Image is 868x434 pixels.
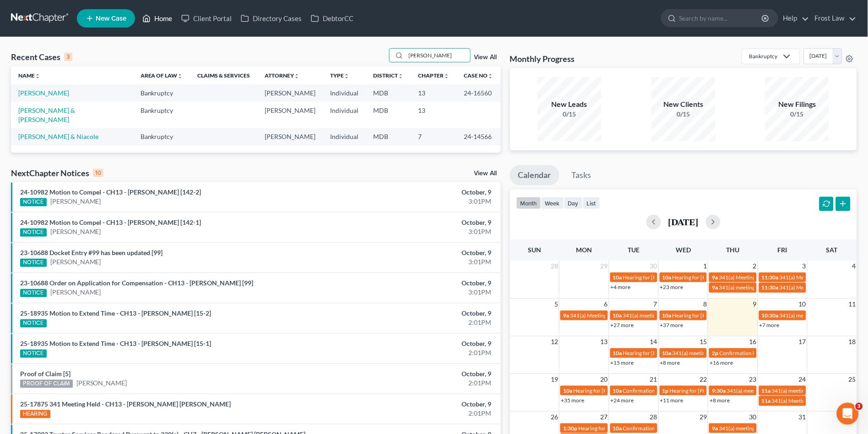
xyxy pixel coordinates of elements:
span: 1p [662,387,669,394]
span: 7 [653,299,658,310]
div: PROOF OF CLAIM [20,380,73,388]
span: 9a [563,312,569,319]
span: 14 [649,336,658,347]
div: October, 9 [341,400,492,409]
span: 1 [702,261,708,272]
a: [PERSON_NAME] [18,89,69,97]
div: New Clients [651,99,716,110]
div: October, 9 [341,248,492,257]
span: 17 [798,336,807,347]
input: Search by name... [406,49,470,62]
td: 7 [411,128,457,145]
span: Confirmation hearing for [PERSON_NAME] [623,425,727,432]
span: Hearing for [PERSON_NAME] [623,350,694,356]
div: New Leads [537,99,602,110]
a: Districtunfold_more [374,72,404,79]
button: day [564,197,583,209]
div: 2:01PM [341,409,492,418]
span: 22 [699,374,708,385]
span: 30 [749,412,758,423]
button: list [583,197,600,209]
span: Wed [676,246,691,254]
a: DebtorCC [306,10,358,27]
div: NOTICE [20,350,47,358]
div: October, 9 [341,218,492,227]
div: October, 9 [341,309,492,318]
div: 3 [64,53,72,61]
span: 3 [802,261,807,272]
span: Fri [778,246,787,254]
span: Confirmation hearing for [PERSON_NAME] [719,350,823,356]
span: 9a [712,274,718,281]
a: +7 more [759,322,780,328]
a: Help [779,10,809,27]
a: +8 more [710,397,730,404]
span: 341(a) Meeting for [PERSON_NAME] [570,312,659,319]
span: 19 [550,374,559,385]
a: Chapterunfold_more [418,72,450,79]
span: 11a [762,397,771,404]
span: Thu [727,246,740,254]
span: 29 [699,412,708,423]
div: 3:01PM [341,197,492,206]
span: 11:30a [762,274,779,281]
a: +37 more [660,322,684,328]
i: unfold_more [178,73,183,79]
span: Hearing for [PERSON_NAME] [PERSON_NAME] [578,425,694,432]
span: 341(a) meeting for [PERSON_NAME] [719,284,807,291]
span: 25 [848,374,857,385]
a: View All [474,170,497,177]
button: week [541,197,564,209]
a: [PERSON_NAME] [50,197,101,206]
span: 10a [662,274,672,281]
td: Bankruptcy [133,128,190,145]
div: NOTICE [20,198,47,206]
span: 24 [798,374,807,385]
span: 28 [550,261,559,272]
span: 5 [553,299,559,310]
span: Tue [628,246,640,254]
a: Home [138,10,177,27]
span: 18 [848,336,857,347]
div: October, 9 [341,369,492,378]
span: 21 [649,374,658,385]
div: 2:01PM [341,378,492,388]
div: October, 9 [341,339,492,348]
div: New Filings [765,99,830,110]
div: 10 [93,169,103,177]
a: [PERSON_NAME] [50,257,101,267]
a: +27 more [611,322,634,328]
span: 2p [712,350,718,356]
span: 10a [563,387,572,394]
td: 13 [411,84,457,101]
td: Bankruptcy [133,102,190,128]
a: Nameunfold_more [18,72,40,79]
a: Typeunfold_more [331,72,350,79]
span: 9:30a [712,387,726,394]
a: +8 more [660,359,680,366]
span: 341(a) meeting for [PERSON_NAME] [772,387,860,394]
span: Confirmation hearing for [PERSON_NAME] & [PERSON_NAME] [623,387,776,394]
span: 10a [662,350,672,356]
span: Hearing for [PERSON_NAME] [673,312,744,319]
span: 9a [712,284,718,291]
span: 13 [600,336,609,347]
span: New Case [96,15,126,22]
div: NOTICE [20,289,47,297]
div: 3:01PM [341,288,492,297]
a: +15 more [611,359,634,366]
div: October, 9 [341,188,492,197]
input: Search by name... [679,10,763,27]
span: 23 [749,374,758,385]
span: 2 [752,261,758,272]
div: 3:01PM [341,227,492,236]
td: MDB [366,128,411,145]
span: 12 [550,336,559,347]
span: 10:30a [762,312,779,319]
i: unfold_more [398,73,404,79]
a: Attorneyunfold_more [265,72,300,79]
span: 10a [613,350,622,356]
a: 24-10982 Motion to Compel - CH13 - [PERSON_NAME] [142-2] [20,188,201,196]
a: +4 more [611,284,631,290]
td: [PERSON_NAME] [258,84,323,101]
